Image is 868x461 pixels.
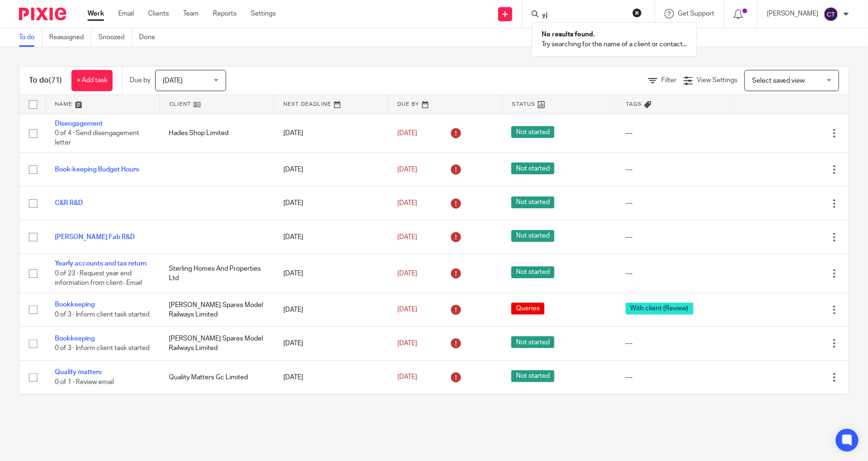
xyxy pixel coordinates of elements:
[511,230,554,242] span: Not started
[678,10,714,17] span: Get Support
[159,394,273,427] td: Mgb Consulting Property Management Limited
[55,301,95,308] a: Bookkeeping
[274,254,388,293] td: [DATE]
[626,128,725,138] div: ---
[626,232,725,242] div: ---
[511,370,554,382] span: Not started
[159,293,273,326] td: [PERSON_NAME] Spares Model Railways Limited
[88,9,104,18] a: Work
[274,327,388,360] td: [DATE]
[55,311,149,318] span: 0 of 3 · Inform client task started
[163,77,183,84] span: [DATE]
[55,166,139,173] a: Book-keeping Budget Hours
[626,339,725,348] div: ---
[19,8,66,20] img: Pixie
[55,369,102,376] a: Quality matters
[397,234,417,240] span: [DATE]
[274,153,388,186] td: [DATE]
[397,374,417,381] span: [DATE]
[397,270,417,277] span: [DATE]
[397,200,417,206] span: [DATE]
[511,162,554,174] span: Not started
[159,327,273,360] td: [PERSON_NAME] Spares Model Railways Limited
[251,9,276,18] a: Settings
[159,114,273,153] td: Hades Shop Limited
[274,220,388,254] td: [DATE]
[397,340,417,347] span: [DATE]
[661,77,676,84] span: Filter
[183,9,199,18] a: Team
[511,196,554,208] span: Not started
[55,234,135,240] a: [PERSON_NAME] Fab R&D
[824,7,839,22] img: svg%3E
[511,336,554,348] span: Not started
[626,269,725,278] div: ---
[159,360,273,394] td: Quality Matters Gc Limited
[213,9,237,18] a: Reports
[49,28,91,47] a: Reassigned
[274,293,388,326] td: [DATE]
[511,126,554,138] span: Not started
[159,254,273,293] td: Sterling Homes And Properties Ltd
[397,130,417,137] span: [DATE]
[98,28,132,47] a: Snoozed
[397,307,417,313] span: [DATE]
[626,373,725,382] div: ---
[626,198,725,208] div: ---
[55,270,142,287] span: 0 of 23 · Request year end information from client- Email
[49,77,62,84] span: (71)
[55,130,139,146] span: 0 of 4 · Send disengagement letter
[55,335,95,342] a: Bookkeeping
[626,303,693,315] span: With client (Review)
[55,345,149,351] span: 0 of 3 · Inform client task started
[626,102,642,107] span: Tags
[274,360,388,394] td: [DATE]
[274,187,388,220] td: [DATE]
[19,28,42,47] a: To do
[29,76,62,85] h1: To do
[632,8,642,17] button: Clear
[511,303,544,315] span: Queries
[397,166,417,173] span: [DATE]
[626,165,725,174] div: ---
[130,76,150,85] p: Due by
[767,9,819,18] p: [PERSON_NAME]
[55,120,103,127] a: Disengagement
[274,394,388,427] td: [DATE]
[55,260,147,267] a: Yearly accounts and tax return
[71,70,113,91] a: + Add task
[55,379,114,385] span: 0 of 1 · Review email
[274,114,388,153] td: [DATE]
[139,28,162,47] a: Done
[118,9,134,18] a: Email
[697,77,737,84] span: View Settings
[55,200,83,206] a: C&R R&D
[148,9,169,18] a: Clients
[752,77,805,84] span: Select saved view
[511,266,554,278] span: Not started
[541,11,626,20] input: Search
